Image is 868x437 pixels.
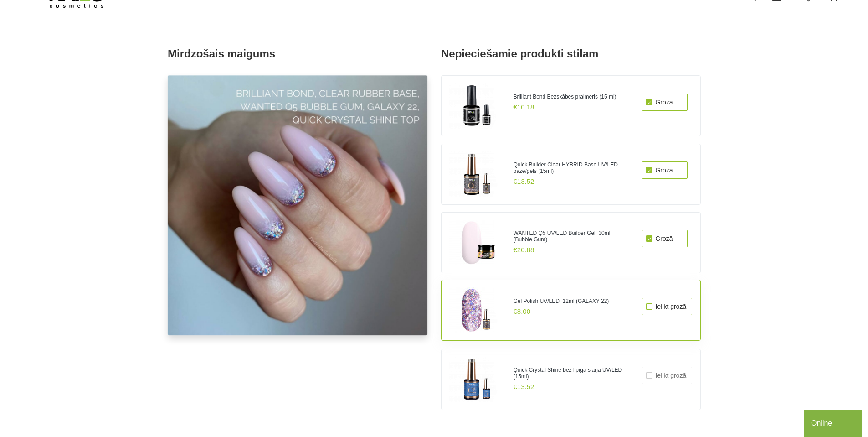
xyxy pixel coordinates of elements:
[449,83,494,129] img: Brilliant Bond Bezskābes praimeris (15 ml)
[513,161,628,174] a: Quick Builder Clear HYBRID Base UV/LED bāze/gels (15ml)
[513,176,534,187] span: €13.52
[168,40,427,64] h3: Mirdzošais maigums
[513,306,530,317] span: €8.00
[474,104,497,126] img: Brilliant Bond Bezskābes praimeris
[513,102,534,113] span: €10.18
[168,75,427,335] img: Mirdzošais maigums
[642,230,688,247] label: Grozā
[474,308,497,331] img: Gel Polish UV/LED, 12ml
[513,298,609,304] a: Gel Polish UV/LED, 12ml (GALAXY 22)
[474,377,497,400] img: Quick Crystal Shine bez lipīgā slāņa UV/LED
[449,357,494,402] img: Quick Crystal Shine bez lipīgā slāņa UV/LED (15ml)
[449,151,494,197] img: Quick Builder Clear HYBRID Base UV/LED bāze/gels (15ml)
[474,172,497,195] img: Quick Builder Clear HYBRID Base UV/LED bāze/gels
[642,367,692,384] label: Ielikt grozā
[513,230,628,243] a: WANTED Q5 UV/LED Builder Gel, 30ml (Bubble Gum)
[513,381,534,392] span: €13.52
[642,161,688,179] label: Grozā
[513,367,628,380] a: Quick Crystal Shine bez lipīgā slāņa UV/LED (15ml)
[642,94,688,111] label: Grozā
[513,245,534,255] span: €20.88
[474,240,497,263] img: WANTED Q5 UV/LED Builder Gel, 30ml
[449,287,494,333] img: Gel Polish UV/LED, 12ml (GALAXY 22)
[441,40,701,64] h3: Nepieciešamie produkti stilam
[642,298,692,315] label: Ielikt grozā
[804,408,863,437] iframe: chat widget
[449,220,494,265] img: WANTED Q5 UV/LED Builder Gel, 30ml (Bubble Gum)
[513,94,616,100] a: Brilliant Bond Bezskābes praimeris (15 ml)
